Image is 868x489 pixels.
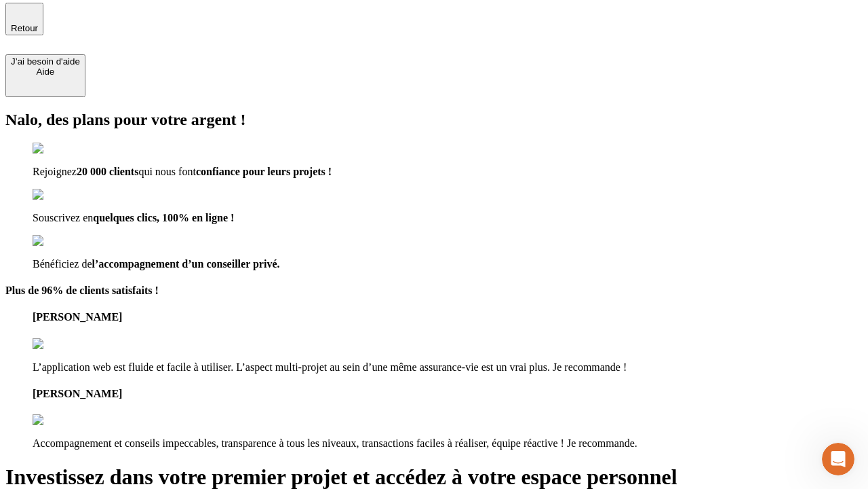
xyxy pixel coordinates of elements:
[822,443,854,475] iframe: Intercom live chat
[5,3,43,35] button: Retour
[93,212,234,223] span: quelques clics, 100% en ligne !
[33,361,863,374] p: L’application web est fluide et facile à utiliser. L’aspect multi-projet au sein d’une même assur...
[196,166,332,177] span: confiance pour leurs projets !
[33,212,93,223] span: Souscrivez en
[33,143,91,155] img: checkmark
[33,189,91,201] img: checkmark
[138,166,195,177] span: qui nous font
[33,414,100,427] img: reviews stars
[5,285,863,297] h4: Plus de 96% de clients satisfaits !
[33,166,77,177] span: Rejoignez
[5,111,863,129] h2: Nalo, des plans pour votre argent !
[11,23,38,33] span: Retour
[33,258,92,270] span: Bénéficiez de
[33,235,91,247] img: checkmark
[11,67,80,77] div: Aide
[5,54,85,97] button: J’ai besoin d'aideAide
[77,166,139,177] span: 20 000 clients
[33,437,863,450] p: Accompagnement et conseils impeccables, transparence à tous les niveaux, transactions faciles à r...
[11,56,80,67] div: J’ai besoin d'aide
[33,338,100,350] img: reviews stars
[33,311,863,323] h4: [PERSON_NAME]
[33,388,863,400] h4: [PERSON_NAME]
[92,258,280,270] span: l’accompagnement d’un conseiller privé.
